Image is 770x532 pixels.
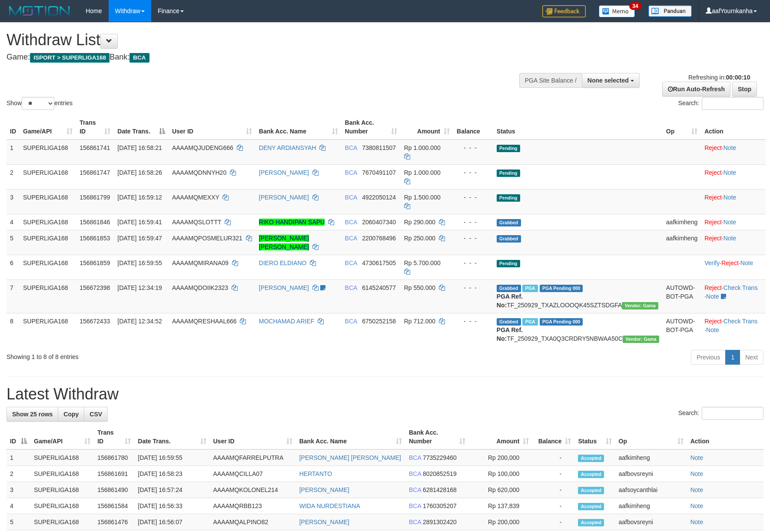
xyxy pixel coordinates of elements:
td: [DATE] 16:56:33 [134,498,209,514]
span: AAAAMQJUDENG666 [172,144,233,151]
th: ID: activate to sort column descending [7,425,30,449]
span: 156672398 [80,284,110,291]
td: aafsoycanthlai [615,482,687,498]
td: · · [701,255,766,279]
span: AAAAMQMEXXY [172,194,219,201]
a: Reject [704,219,722,226]
span: [DATE] 16:58:26 [117,169,162,176]
td: AAAAMQKOLONEL214 [210,482,296,498]
a: Reject [704,284,722,291]
span: Copy 2891302420 to clipboard [423,519,457,525]
span: BCA [409,502,421,509]
a: Run Auto-Refresh [662,82,730,96]
span: AAAAMQRESHAAL666 [172,318,237,325]
span: Rp 1.000.000 [404,169,441,176]
span: [DATE] 16:59:41 [117,219,162,226]
td: 6 [7,255,20,279]
td: aafbovsreyni [615,466,687,482]
a: Verify [704,259,720,266]
td: [DATE] 16:56:07 [134,514,209,530]
a: Note [690,502,704,509]
img: MOTION_logo.png [7,4,73,17]
td: SUPERLIGA168 [20,313,76,346]
a: [PERSON_NAME] [259,169,309,176]
span: BCA [345,144,357,151]
span: Grabbed [497,219,521,226]
td: - [532,498,574,514]
a: Note [690,486,704,493]
td: SUPERLIGA168 [30,449,94,466]
td: [DATE] 16:59:55 [134,449,209,466]
td: · [701,189,766,214]
span: Pending [497,260,520,267]
span: AAAAMQMIRANA09 [172,259,229,266]
span: ISPORT > SUPERLIGA168 [30,53,110,63]
span: 156861853 [80,235,110,242]
span: Copy 6750252158 to clipboard [362,318,396,325]
span: Copy 6145240577 to clipboard [362,284,396,291]
span: 156861741 [80,144,110,151]
td: aafkimheng [663,214,701,230]
td: aafkimheng [615,449,687,466]
label: Search: [678,97,763,110]
span: Copy 1760305207 to clipboard [423,502,457,509]
td: · [701,214,766,230]
th: Bank Acc. Name: activate to sort column ascending [256,115,342,140]
span: Grabbed [497,285,521,292]
a: Reject [704,318,722,325]
td: Rp 200,000 [469,449,532,466]
span: Copy 7380811507 to clipboard [362,144,396,151]
a: Note [690,454,704,461]
td: 156861490 [94,482,134,498]
td: SUPERLIGA168 [20,214,76,230]
span: Copy 8020852519 to clipboard [423,470,457,477]
span: 156861846 [80,219,110,226]
a: Reject [704,235,722,242]
td: Rp 137,839 [469,498,532,514]
th: Game/API: activate to sort column ascending [30,425,94,449]
span: BCA [345,194,357,201]
a: MOCHAMAD ARIEF [259,318,315,325]
span: PGA Pending [540,285,583,292]
b: PGA Ref. No: [497,326,523,342]
td: AAAAMQALPINO82 [210,514,296,530]
h4: Game: Bank: [7,53,504,62]
td: 1 [7,140,20,165]
a: Note [724,144,737,151]
td: SUPERLIGA168 [30,514,94,530]
a: Copy [58,407,84,422]
td: [DATE] 16:58:23 [134,466,209,482]
th: Op: activate to sort column ascending [663,115,701,140]
span: None selected [587,77,629,84]
a: Previous [691,350,726,365]
span: 156861799 [80,194,110,201]
th: Date Trans.: activate to sort column ascending [134,425,209,449]
td: 5 [7,230,20,255]
span: Accepted [578,455,604,462]
a: Note [724,235,737,242]
td: · · [701,313,766,346]
a: HERTANTO [299,470,332,477]
span: BCA [345,318,357,325]
td: Rp 200,000 [469,514,532,530]
td: 3 [7,482,30,498]
div: Showing 1 to 8 of 8 entries [7,349,314,361]
a: DIERO ELDIANO [259,259,307,266]
a: Stop [732,82,757,96]
img: Button%20Memo.svg [599,5,635,17]
th: Date Trans.: activate to sort column descending [114,115,169,140]
th: Status [493,115,663,140]
div: - - - [457,168,490,177]
span: Copy 7670491107 to clipboard [362,169,396,176]
span: AAAAMQPOSMELUR321 [172,235,242,242]
th: User ID: activate to sort column ascending [169,115,256,140]
span: 156672433 [80,318,110,325]
span: CSV [90,411,102,418]
strong: 00:00:10 [726,74,750,81]
span: Rp 1.500.000 [404,194,441,201]
td: Rp 100,000 [469,466,532,482]
a: Note [690,470,704,477]
td: SUPERLIGA168 [20,230,76,255]
th: Balance [453,115,493,140]
th: Bank Acc. Name: activate to sort column ascending [296,425,405,449]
